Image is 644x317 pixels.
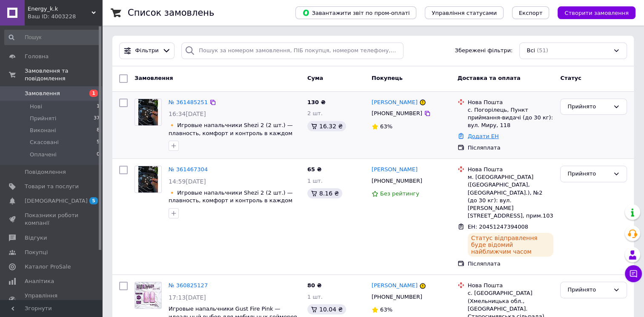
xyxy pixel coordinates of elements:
[169,294,206,301] span: 17:13[DATE]
[372,99,418,107] a: [PERSON_NAME]
[169,282,208,289] a: № 360825127
[512,6,550,19] button: Експорт
[28,5,92,13] span: Energy_k.k
[549,9,635,16] a: Створити замовлення
[89,90,98,97] span: 1
[97,103,100,110] span: 1
[468,133,499,139] a: Додати ЕН
[307,110,323,116] span: 2 шт.
[307,188,342,198] div: 8.16 ₴
[30,139,59,146] span: Скасовані
[169,190,293,212] a: 🔸 Игровые напальчники Shezi 2 (2 шт.) — плавность, комфорт и контроль в каждом касании
[468,260,554,268] div: Післяплата
[138,99,158,125] img: Фото товару
[25,53,49,60] span: Головна
[25,183,79,190] span: Товари та послуги
[519,10,543,16] span: Експорт
[625,265,642,282] button: Чат з покупцем
[307,282,322,289] span: 80 ₴
[25,67,102,82] span: Замовлення та повідомлення
[302,9,409,17] span: Завантажити звіт по пром-оплаті
[370,108,424,119] div: [PHONE_NUMBER]
[458,75,521,81] span: Доставка та оплата
[564,10,629,16] span: Створити замовлення
[307,75,323,81] span: Cума
[25,197,88,205] span: [DEMOGRAPHIC_DATA]
[25,263,71,271] span: Каталог ProSale
[135,282,162,309] a: Фото товару
[25,168,66,176] span: Повідомлення
[181,42,403,59] input: Пошук за номером замовлення, ПІБ покупця, номером телефону, Email, номером накладної
[25,212,79,227] span: Показники роботи компанії
[169,99,208,105] a: № 361485251
[135,75,173,81] span: Замовлення
[97,151,100,158] span: 0
[307,178,323,184] span: 1 шт.
[30,127,56,134] span: Виконані
[94,115,100,122] span: 37
[468,282,554,289] div: Нова Пошта
[25,249,48,256] span: Покупці
[97,139,100,146] span: 5
[97,127,100,134] span: 8
[370,175,424,187] div: [PHONE_NUMBER]
[169,178,206,185] span: 14:59[DATE]
[468,233,554,257] div: Статус відправлення буде відомий найближчим часом
[468,224,528,230] span: ЕН: 20451247394008
[25,292,79,307] span: Управління сайтом
[567,286,610,294] div: Прийнято
[30,103,42,110] span: Нові
[169,122,293,144] a: 🔸 Игровые напальчники Shezi 2 (2 шт.) — плавность, комфорт и контроль в каждом касании
[135,166,162,193] a: Фото товару
[89,197,98,204] span: 5
[567,102,610,111] div: Прийнято
[558,6,635,19] button: Створити замовлення
[307,294,323,300] span: 1 шт.
[307,166,322,173] span: 65 ₴
[128,8,214,18] h1: Список замовлень
[468,106,554,130] div: с. Погорілець, Пункт приймання-видачі (до 30 кг): вул. Миру, 118
[169,110,206,117] span: 16:34[DATE]
[30,115,56,122] span: Прийняті
[567,170,610,178] div: Прийнято
[28,13,102,20] div: Ваш ID: 4003228
[527,47,535,55] span: Всі
[307,99,326,105] span: 130 ₴
[468,166,554,173] div: Нова Пошта
[295,6,416,19] button: Завантажити звіт по пром-оплаті
[432,10,497,16] span: Управління статусами
[425,6,504,19] button: Управління статусами
[468,99,554,106] div: Нова Пошта
[138,166,158,192] img: Фото товару
[135,282,161,309] img: Фото товару
[537,47,548,54] span: (51)
[307,304,346,314] div: 10.04 ₴
[30,151,57,158] span: Оплачені
[468,173,554,220] div: м. [GEOGRAPHIC_DATA] ([GEOGRAPHIC_DATA], [GEOGRAPHIC_DATA].), №2 (до 30 кг): вул. [PERSON_NAME][S...
[25,90,60,97] span: Замовлення
[135,99,162,126] a: Фото товару
[560,75,581,81] span: Статус
[380,123,392,130] span: 63%
[372,166,418,174] a: [PERSON_NAME]
[25,234,47,242] span: Відгуки
[468,144,554,152] div: Післяплата
[169,166,208,173] a: № 361467304
[25,277,54,285] span: Аналітика
[307,121,346,131] div: 16.32 ₴
[455,47,512,55] span: Збережені фільтри:
[372,75,403,81] span: Покупець
[380,306,392,313] span: 63%
[4,30,100,45] input: Пошук
[370,292,424,303] div: [PHONE_NUMBER]
[135,47,159,55] span: Фільтри
[380,190,419,197] span: Без рейтингу
[372,282,418,290] a: [PERSON_NAME]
